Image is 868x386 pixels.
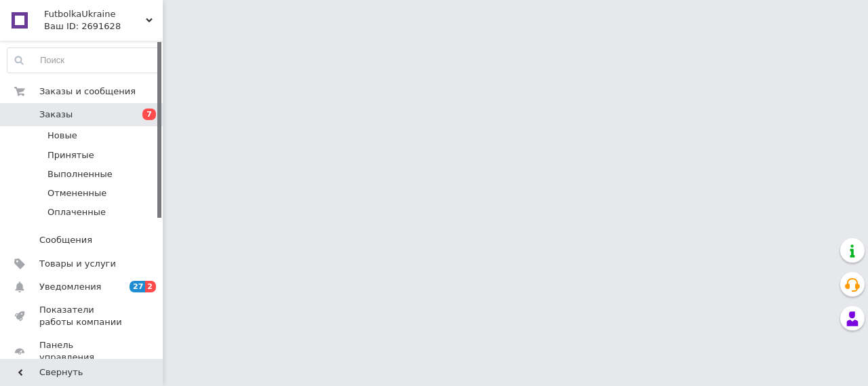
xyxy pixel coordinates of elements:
[142,109,156,120] span: 7
[39,339,125,364] span: Панель управления
[47,187,106,199] span: Отмененные
[47,130,77,142] span: Новые
[145,281,156,292] span: 2
[39,304,125,328] span: Показатели работы компании
[39,109,73,121] span: Заказы
[7,48,159,73] input: Поиск
[47,149,94,161] span: Принятые
[39,234,92,246] span: Сообщения
[44,20,163,33] div: Ваш ID: 2691628
[130,281,145,292] span: 27
[47,206,106,218] span: Оплаченные
[47,168,113,180] span: Выполненные
[39,281,101,293] span: Уведомления
[39,258,116,270] span: Товары и услуги
[44,8,146,20] span: FutbolkaUkraine
[39,85,136,98] span: Заказы и сообщения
